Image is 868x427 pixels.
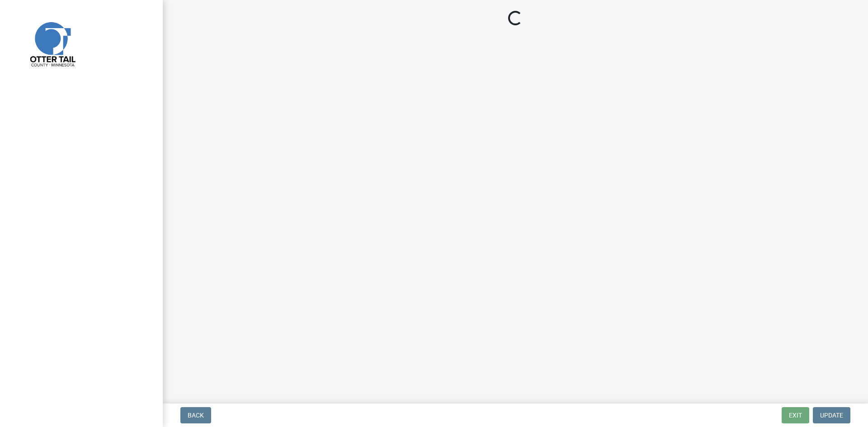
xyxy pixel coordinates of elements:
button: Back [180,407,211,423]
button: Exit [782,407,809,423]
span: Back [188,412,204,419]
button: Update [813,407,850,423]
img: Otter Tail County, Minnesota [18,9,86,77]
span: Update [820,412,843,419]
